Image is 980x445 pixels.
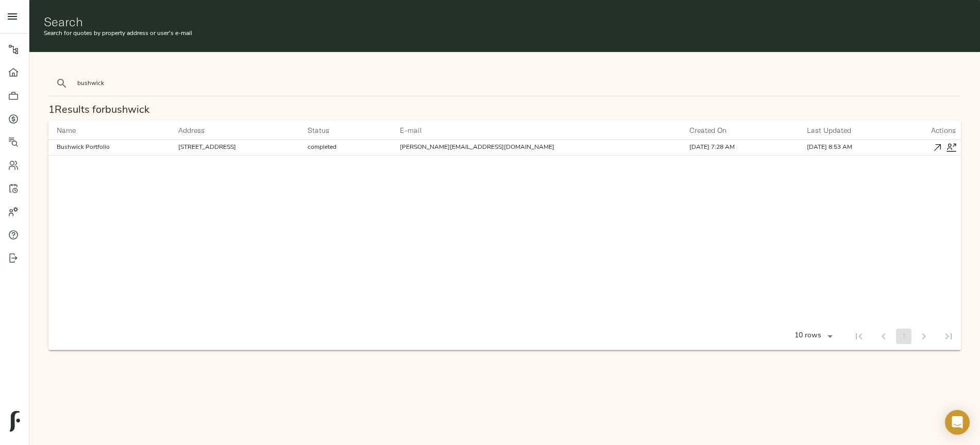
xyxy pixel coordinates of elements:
span: First Page [847,331,871,340]
td: completed [299,140,391,156]
span: Address [178,124,218,136]
div: Open Intercom Messenger [945,410,970,435]
div: E-mail [400,124,422,136]
div: Address [178,124,205,136]
span: Previous Page [871,331,896,340]
div: Last Updated [807,124,851,136]
input: search [77,77,252,91]
span: Last Page [936,331,961,340]
td: [DATE] 8:53 AM [799,140,928,156]
td: [DATE] 7:28 AM [681,140,799,156]
div: Status [308,124,329,136]
span: E-mail [400,124,435,136]
td: Bushwick Portfolio [48,140,170,156]
span: Last Updated [807,124,865,136]
h1: Search [44,14,966,29]
span: Name [57,124,89,136]
span: Next Page [911,331,936,340]
p: Search for quotes by property address or user's e-mail [44,29,966,38]
div: 10 rows [792,332,824,340]
h3: 1 Results for bushwick [48,105,961,116]
div: Name [57,124,76,136]
span: Created On [689,124,740,136]
div: 10 rows [788,329,836,344]
td: [STREET_ADDRESS] [170,140,299,156]
button: View Quote [931,141,944,155]
td: [PERSON_NAME][EMAIL_ADDRESS][DOMAIN_NAME] [392,140,681,156]
div: Created On [689,124,726,136]
span: Status [308,124,343,136]
button: search [50,72,73,95]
